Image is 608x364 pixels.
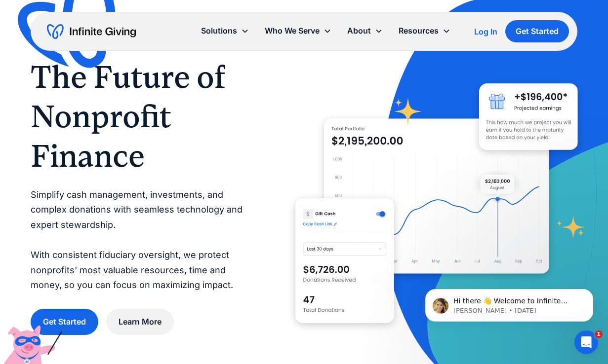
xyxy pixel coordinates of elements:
[339,20,391,41] div: About
[257,20,339,41] div: Who We Serve
[31,57,256,176] h1: The Future of Nonprofit Finance
[324,118,550,274] img: nonprofit donation platform
[193,20,257,41] div: Solutions
[265,24,320,37] div: Who We Serve
[557,216,585,238] img: fundraising star
[201,24,237,37] div: Solutions
[47,24,136,39] a: home
[31,309,98,335] a: Get Started
[505,20,569,42] a: Get Started
[474,28,497,36] div: Log In
[574,330,598,354] iframe: Intercom live chat
[31,187,256,293] p: Simplify cash management, investments, and complex donations with seamless technology and expert ...
[106,309,174,335] a: Learn More
[595,330,603,338] span: 1
[410,268,608,337] iframe: Intercom notifications message
[295,198,394,323] img: donation software for nonprofits
[399,24,439,37] div: Resources
[391,20,458,41] div: Resources
[474,26,497,37] a: Log In
[347,24,371,37] div: About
